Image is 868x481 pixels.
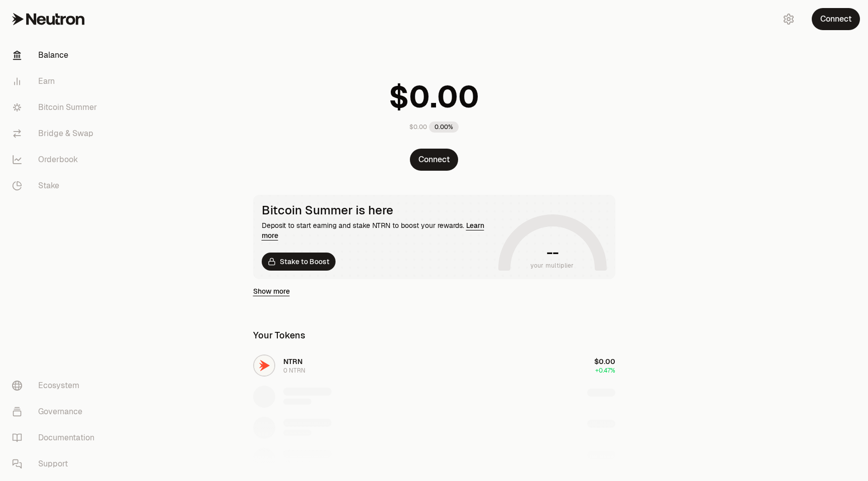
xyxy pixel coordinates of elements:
[253,286,290,296] a: Show more
[262,253,336,271] a: Stake to Boost
[262,203,494,217] div: Bitcoin Summer is here
[4,94,108,121] a: Bitcoin Summer
[4,68,108,94] a: Earn
[4,399,108,425] a: Governance
[547,245,558,261] h1: --
[253,328,305,342] div: Your Tokens
[4,451,108,477] a: Support
[4,173,108,199] a: Stake
[4,121,108,147] a: Bridge & Swap
[262,220,494,240] div: Deposit to start earning and stake NTRN to boost your rewards.
[530,261,574,271] span: your multiplier
[410,149,458,171] button: Connect
[4,425,108,451] a: Documentation
[4,147,108,173] a: Orderbook
[4,42,108,68] a: Balance
[4,373,108,399] a: Ecosystem
[409,123,427,131] div: $0.00
[429,122,459,133] div: 0.00%
[812,8,860,30] button: Connect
